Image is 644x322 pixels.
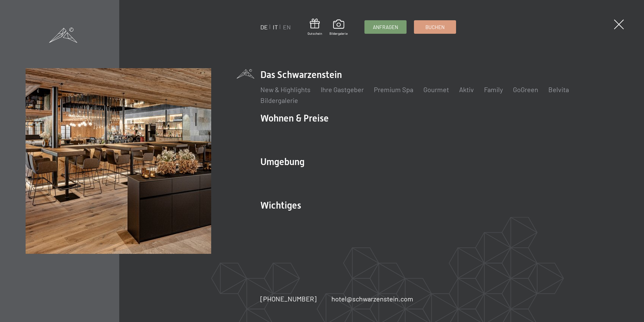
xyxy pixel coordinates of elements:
[373,24,398,31] span: Anfragen
[273,23,278,31] a: IT
[260,23,268,31] a: DE
[329,31,348,36] span: Bildergalerie
[423,85,449,93] a: Gourmet
[484,85,503,93] a: Family
[321,85,364,93] a: Ihre Gastgeber
[308,19,322,36] a: Gutschein
[365,21,406,33] a: Anfragen
[374,85,413,93] a: Premium Spa
[260,295,317,303] span: [PHONE_NUMBER]
[331,294,413,303] a: hotel@schwarzenstein.com
[459,85,474,93] a: Aktiv
[414,21,456,33] a: Buchen
[425,24,445,31] span: Buchen
[513,85,538,93] a: GoGreen
[329,20,348,36] a: Bildergalerie
[548,85,569,93] a: Belvita
[260,96,298,104] a: Bildergalerie
[283,23,291,31] a: EN
[308,31,322,36] span: Gutschein
[260,294,317,303] a: [PHONE_NUMBER]
[260,85,311,93] a: New & Highlights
